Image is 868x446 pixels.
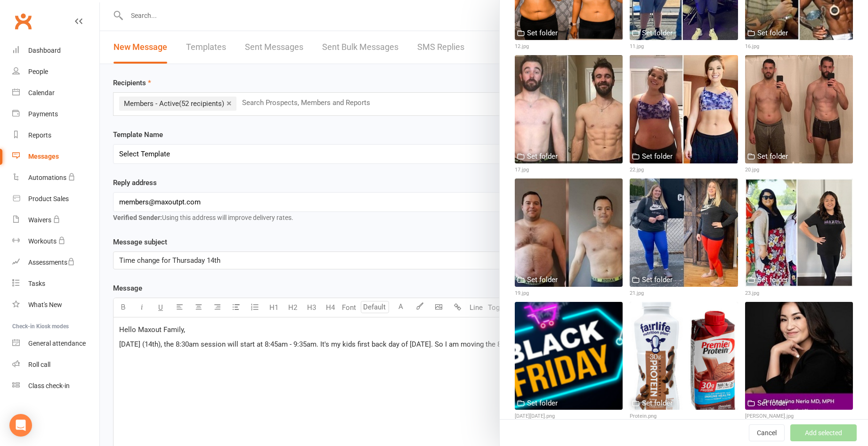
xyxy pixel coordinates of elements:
[757,27,788,39] div: Set folder
[12,188,99,210] a: Product Sales
[12,273,99,294] a: Tasks
[28,89,55,97] div: Calendar
[12,375,99,397] a: Class kiosk mode
[630,412,738,421] div: Protein.png
[12,40,99,61] a: Dashboard
[515,289,623,298] div: 19.jpg
[745,178,853,286] img: 23.jpg
[515,166,623,174] div: 17.jpg
[630,42,738,51] div: 11.jpg
[630,166,738,174] div: 22.jpg
[28,153,59,160] div: Messages
[642,151,673,162] div: Set folder
[745,166,853,174] div: 20.jpg
[12,104,99,125] a: Payments
[28,361,50,368] div: Roll call
[745,412,853,421] div: [PERSON_NAME].jpg
[12,354,99,375] a: Roll call
[515,302,623,410] img: black friday.png
[745,289,853,298] div: 23.jpg
[28,340,86,347] div: General attendance
[12,333,99,354] a: General attendance kiosk mode
[28,259,75,266] div: Assessments
[515,42,623,51] div: 12.jpg
[642,274,673,285] div: Set folder
[515,55,623,163] img: 17.jpg
[28,216,51,224] div: Waivers
[515,412,623,421] div: [DATE][DATE].png
[28,174,66,181] div: Automations
[12,82,99,104] a: Calendar
[745,42,853,51] div: 16.jpg
[12,294,99,316] a: What's New
[527,274,558,285] div: Set folder
[642,27,673,39] div: Set folder
[9,414,32,437] div: Open Intercom Messenger
[527,151,558,162] div: Set folder
[28,195,69,203] div: Product Sales
[12,167,99,188] a: Automations
[28,237,57,245] div: Workouts
[11,9,35,33] a: Clubworx
[630,302,738,410] img: Protein.png
[12,252,99,273] a: Assessments
[12,146,99,167] a: Messages
[28,68,48,75] div: People
[28,280,45,287] div: Tasks
[28,47,61,54] div: Dashboard
[630,55,738,163] img: 22.jpg
[757,397,788,409] div: Set folder
[630,289,738,298] div: 21.jpg
[28,110,58,118] div: Payments
[630,178,738,286] img: 21.jpg
[745,302,853,410] img: Dr. Neria.jpg
[642,397,673,409] div: Set folder
[12,231,99,252] a: Workouts
[28,382,70,389] div: Class check-in
[757,151,788,162] div: Set folder
[757,274,788,285] div: Set folder
[12,125,99,146] a: Reports
[28,131,51,139] div: Reports
[515,178,623,286] img: 19.jpg
[749,424,785,441] button: Cancel
[12,210,99,231] a: Waivers
[12,61,99,82] a: People
[28,301,62,308] div: What's New
[745,55,853,163] img: 20.jpg
[527,397,558,409] div: Set folder
[527,27,558,39] div: Set folder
